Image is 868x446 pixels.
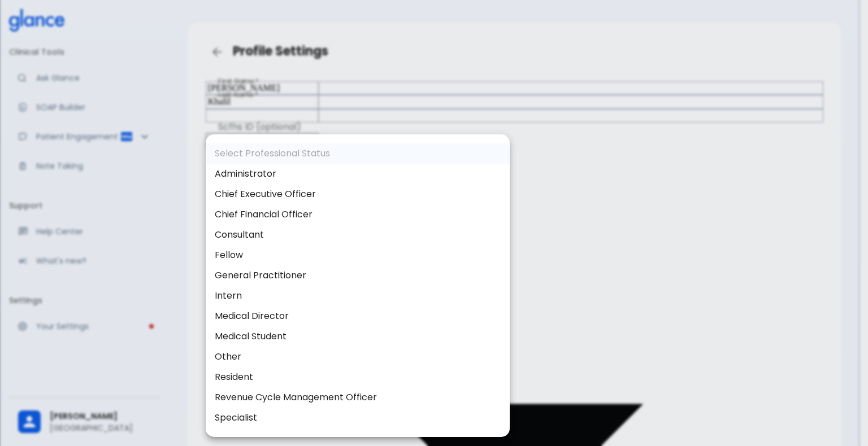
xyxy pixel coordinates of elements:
[206,225,510,245] li: Consultant
[206,367,510,387] li: Resident
[206,245,510,265] li: Fellow
[206,387,510,408] li: Revenue Cycle Management Officer
[206,326,510,347] li: Medical Student
[206,265,510,286] li: General Practitioner
[206,286,510,306] li: Intern
[206,164,510,184] li: Administrator
[206,306,510,326] li: Medical Director
[206,184,510,204] li: Chief Executive Officer
[206,204,510,225] li: Chief Financial Officer
[206,408,510,428] li: Specialist
[206,347,510,367] li: Other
